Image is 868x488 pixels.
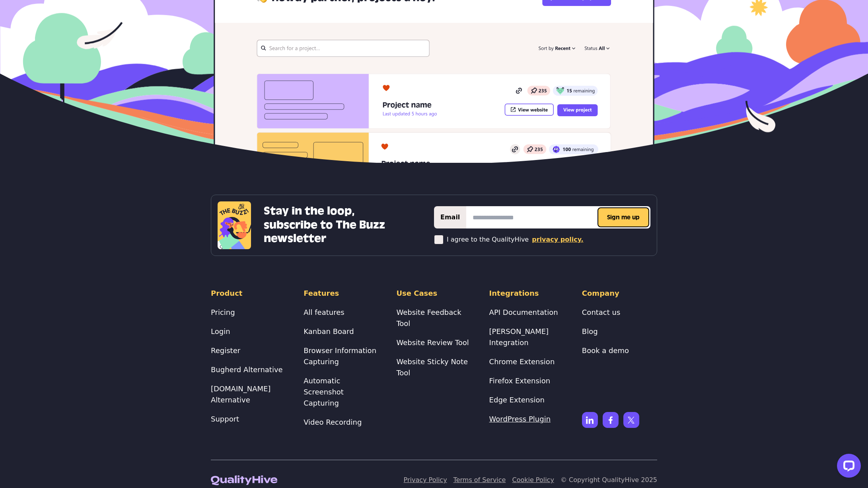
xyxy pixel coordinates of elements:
[466,206,650,228] input: email
[582,412,598,428] img: Linkedin
[264,205,398,246] h3: Stay in the loop, subscribe to The Buzz newsletter
[489,357,555,366] a: Chrome Extension
[582,288,657,299] h4: Company
[211,475,277,485] img: QualityHive
[447,235,529,244] p: I agree to the QualityHive
[211,385,271,404] a: [DOMAIN_NAME] Alternative
[304,418,362,426] a: Video Recording
[304,288,379,299] h4: Features
[304,327,354,336] a: Kanban Board
[489,377,551,385] a: Firefox Extension
[211,365,283,374] a: Bugherd Alternative
[532,235,583,244] a: privacy policy.
[489,396,545,404] a: Edge Extension
[489,308,558,316] a: API Documentation
[489,327,549,347] a: [PERSON_NAME] Integration
[304,308,344,316] a: All features
[582,308,621,316] a: Contact us
[603,412,619,428] img: Facebook
[561,475,657,485] p: © Copyright QualityHive 2025
[597,207,649,227] button: Sign me up
[434,206,466,228] label: Email
[211,415,239,423] a: Support
[211,346,240,355] a: Register
[396,338,469,347] a: Website Review Tool
[211,327,230,336] a: Login
[218,201,251,249] img: The Buzz Newsletter
[453,476,506,484] a: Terms of Service
[396,357,468,377] a: Website Sticky Note Tool
[582,327,598,336] a: Blog
[304,346,376,366] a: Browser Information Capturing
[512,476,554,484] a: Cookie Policy
[489,415,551,423] a: WordPress Plugin
[489,288,564,299] h4: Integrations
[396,308,461,328] a: Website Feedback Tool
[623,412,639,428] img: X
[304,377,344,407] a: Automatic Screenshot Capturing
[396,288,471,299] h4: Use Cases
[831,451,864,484] iframe: LiveChat chat widget
[211,308,235,316] a: Pricing
[211,288,286,299] h4: Product
[404,476,447,484] a: Privacy Policy
[582,346,629,355] a: Book a demo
